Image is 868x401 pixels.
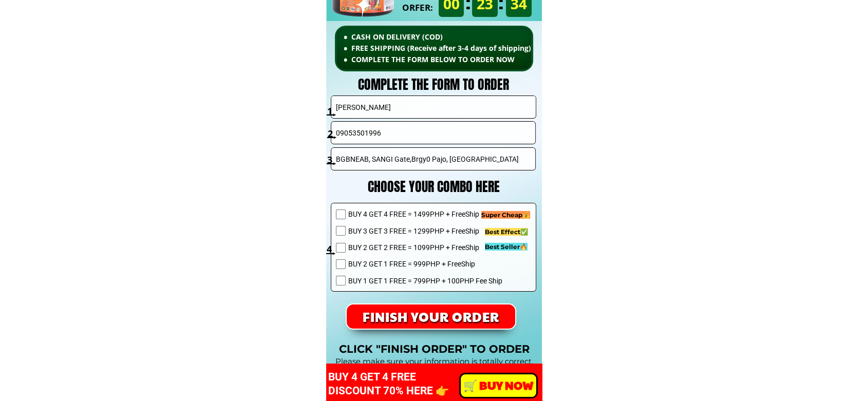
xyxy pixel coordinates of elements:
h3: 1 [327,104,338,119]
p: ️🛒 BUY NOW [461,374,536,397]
p: FINISH YOUR ORDER [347,304,515,329]
h3: 3 [327,152,338,167]
input: Full Address* ( Province - City - Barangay ) [333,148,534,170]
span: BUY 2 GET 2 FREE = 1099PHP + FreeShip [348,242,502,253]
li: COMPLETE THE FORM BELOW TO ORDER NOW [344,54,570,65]
span: BUY 1 GET 1 FREE = 799PHP + 100PHP Fee Ship [348,275,502,287]
h3: CLICK "FINISH ORDER" TO ORDER [326,340,542,358]
h3: BUY 4 GET 4 FREE DISCOUNT 70% HERE 👉 [328,370,484,398]
span: BUY 4 GET 4 FREE = 1499PHP + FreeShip [348,208,502,220]
span: Super Cheap💰 [481,211,530,219]
h3: 4 [327,242,337,257]
h3: CHOOSE YOUR COMBO HERE [343,176,525,198]
input: Phone Number* (+63/09) [333,122,534,144]
span: BUY 3 GET 3 FREE = 1299PHP + FreeShip [348,225,502,237]
span: BUY 2 GET 1 FREE = 999PHP + FreeShip [348,258,502,270]
input: Your Name* [333,96,534,118]
span: Best Effect✅ [485,228,528,236]
span: Best Seller🔥 [485,243,527,251]
h3: COMPLETE THE FORM TO ORDER [326,74,540,96]
li: FREE SHIPPING (Receive after 3-4 days of shipping) [344,43,570,54]
h3: 2 [328,126,338,141]
li: CASH ON DELIVERY (COD) [344,31,570,43]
